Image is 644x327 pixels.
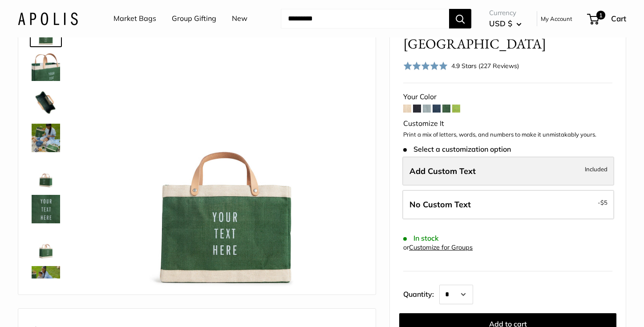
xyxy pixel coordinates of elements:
[489,7,522,19] span: Currency
[32,159,60,188] img: Petite Market Bag in Field Green
[281,9,449,28] input: Search...
[489,19,512,28] span: USD $
[409,166,476,176] span: Add Custom Text
[18,12,78,25] img: Apolis
[409,199,471,210] span: No Custom Text
[449,9,471,28] button: Search
[596,11,605,20] span: 1
[30,264,62,296] a: Petite Market Bag in Field Green
[113,12,156,25] a: Market Bags
[30,86,62,118] a: description_Spacious inner area with room for everything. Plus water-resistant lining.
[30,51,62,83] a: description_Take it anywhere with easy-grip handles.
[403,130,612,139] p: Print a mix of letters, words, and numbers to make it unmistakably yours.
[403,234,438,242] span: In stock
[30,229,62,261] a: Petite Market Bag in Field Green
[32,230,60,259] img: Petite Market Bag in Field Green
[30,193,62,225] a: description_Custom printed text with eco-friendly ink.
[588,12,626,26] a: 1 Cart
[403,19,580,52] span: Petite Market Bag in [GEOGRAPHIC_DATA]
[89,17,362,290] img: description_Make it yours with custom printed text.
[232,12,247,25] a: New
[32,195,60,223] img: description_Custom printed text with eco-friendly ink.
[32,124,60,152] img: Petite Market Bag in Field Green
[30,157,62,190] a: Petite Market Bag in Field Green
[403,145,510,153] span: Select a customization option
[32,52,60,81] img: description_Take it anywhere with easy-grip handles.
[598,197,608,208] span: -
[403,117,612,130] div: Customize It
[409,243,473,251] a: Customize for Groups
[172,12,216,25] a: Group Gifting
[402,190,614,219] label: Leave Blank
[611,14,626,23] span: Cart
[32,88,60,117] img: description_Spacious inner area with room for everything. Plus water-resistant lining.
[585,164,608,174] span: Included
[600,199,608,206] span: $5
[403,90,612,104] div: Your Color
[32,266,60,295] img: Petite Market Bag in Field Green
[30,122,62,154] a: Petite Market Bag in Field Green
[402,157,614,186] label: Add Custom Text
[489,16,522,31] button: USD $
[403,282,439,304] label: Quantity:
[451,61,519,71] div: 4.9 Stars (227 Reviews)
[541,13,572,24] a: My Account
[403,242,473,254] div: or
[403,59,519,72] div: 4.9 Stars (227 Reviews)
